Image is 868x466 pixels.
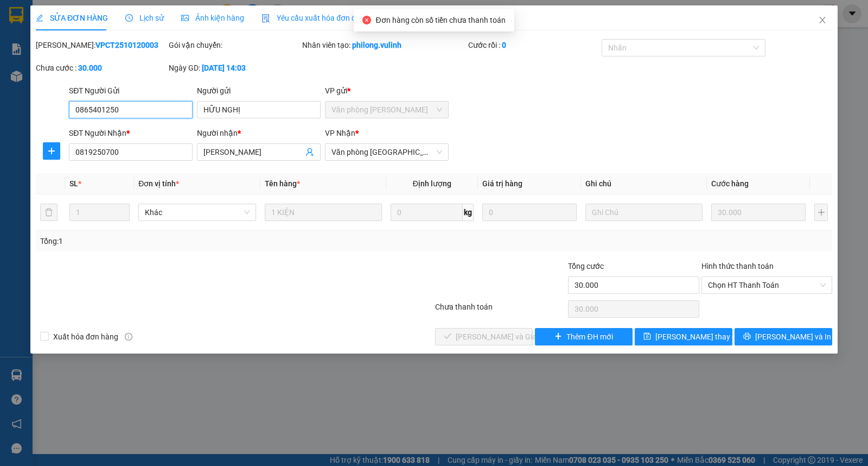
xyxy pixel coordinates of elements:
[482,179,522,188] span: Giá trị hàng
[807,5,838,36] button: Close
[5,24,207,79] li: E11, Đường số 8, Khu dân cư Nông [GEOGRAPHIC_DATA], Kv.[GEOGRAPHIC_DATA], [GEOGRAPHIC_DATA]
[814,204,828,221] button: plus
[711,179,749,188] span: Cước hàng
[95,41,158,49] b: VPCT2510120003
[138,179,179,188] span: Đơn vị tính
[325,129,355,137] span: VP Nhận
[40,204,58,221] button: delete
[62,7,154,21] b: [PERSON_NAME]
[352,41,401,49] b: philong.vulinh
[197,85,321,97] div: Người gửi
[197,127,321,139] div: Người nhận
[78,64,102,72] b: 30.000
[265,179,300,188] span: Tên hàng
[5,78,207,92] li: 1900 8181
[554,332,562,341] span: plus
[708,277,826,293] span: Chọn HT Thanh Toán
[125,333,132,341] span: info-circle
[502,41,506,49] b: 0
[49,331,123,343] span: Xuất hóa đơn hàng
[36,62,167,74] div: Chưa cước :
[434,301,567,320] div: Chưa thanh toán
[125,14,164,22] span: Lịch sử
[169,39,299,51] div: Gói vận chuyển:
[36,39,167,51] div: [PERSON_NAME]:
[69,127,193,139] div: SĐT Người Nhận
[818,16,827,24] span: close
[435,328,533,345] button: check[PERSON_NAME] và Giao hàng
[585,204,703,221] input: Ghi Chú
[655,331,742,343] span: [PERSON_NAME] thay đổi
[331,144,442,160] span: Văn phòng Kiên Giang
[36,14,108,22] span: SỬA ĐƠN HÀNG
[43,142,60,160] button: plus
[643,332,651,341] span: save
[711,204,806,221] input: 0
[375,16,505,24] span: Đơn hàng còn số tiền chưa thanh toán
[202,64,246,72] b: [DATE] 14:03
[325,85,449,97] div: VP gửi
[535,328,633,345] button: plusThêm ĐH mới
[261,14,270,23] img: icon
[468,39,599,51] div: Cước rồi :
[568,262,604,270] span: Tổng cước
[125,14,133,22] span: clock-circle
[69,179,78,188] span: SL
[743,332,751,341] span: printer
[701,262,774,270] label: Hình thức thanh toán
[755,331,831,343] span: [PERSON_NAME] và In
[5,5,59,59] img: logo.jpg
[302,39,467,51] div: Nhân viên tạo:
[482,204,577,221] input: 0
[36,14,43,22] span: edit
[331,102,442,118] span: Văn phòng Vũ Linh
[635,328,732,345] button: save[PERSON_NAME] thay đổi
[305,148,314,156] span: user-add
[40,235,336,247] div: Tổng: 1
[5,80,14,89] span: phone
[181,14,189,22] span: picture
[265,204,382,221] input: VD: Bàn, Ghế
[69,85,193,97] div: SĐT Người Gửi
[413,179,451,188] span: Định lượng
[566,331,612,343] span: Thêm ĐH mới
[62,26,71,35] span: environment
[463,204,474,221] span: kg
[43,147,60,155] span: plus
[735,328,832,345] button: printer[PERSON_NAME] và In
[145,204,249,221] span: Khác
[169,62,299,74] div: Ngày GD:
[181,14,244,22] span: Ảnh kiện hàng
[581,173,707,194] th: Ghi chú
[261,14,376,22] span: Yêu cầu xuất hóa đơn điện tử
[362,16,371,24] span: close-circle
